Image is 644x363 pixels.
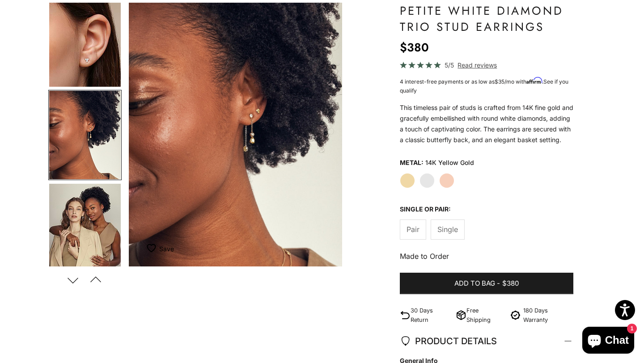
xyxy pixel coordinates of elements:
variant-option-value: 14K Yellow Gold [425,156,474,169]
span: Add to bag [454,278,495,289]
inbox-online-store-chat: Shopify online store chat [580,327,637,356]
img: #YellowGold #RoseGold #WhiteGold [129,3,343,266]
img: #YellowGold #RoseGold #WhiteGold [49,91,121,179]
summary: PRODUCT DETAILS [400,325,573,358]
span: $380 [502,278,519,289]
span: Single [437,224,458,235]
p: This timeless pair of studs is crafted from 14K fine gold and gracefully embellished with round w... [400,102,573,145]
a: 5/5 Read reviews [400,60,573,70]
p: 180 Days Warranty [523,306,573,325]
button: Go to item 9 [48,183,122,273]
button: Go to item 8 [48,90,122,180]
legend: Metal: [400,156,424,169]
button: Add to Wishlist [147,240,174,257]
span: Affirm [526,77,542,84]
p: 30 Days Return [411,306,452,325]
img: wishlist [147,244,159,253]
span: Pair [407,224,419,235]
span: $35 [495,78,504,85]
legend: Single or Pair: [400,203,451,216]
span: PRODUCT DETAILS [400,333,497,349]
div: Item 8 of 17 [129,3,343,266]
p: Free Shipping [466,306,504,325]
span: 4 interest-free payments or as low as /mo with . [400,78,568,94]
span: Read reviews [458,60,497,70]
span: 5/5 [445,60,454,70]
img: #YellowGold #RoseGold #WhiteGold [49,184,121,272]
button: Add to bag-$380 [400,273,573,294]
h1: Petite White Diamond Trio Stud Earrings [400,3,573,35]
sale-price: $380 [400,38,429,56]
p: Made to Order [400,250,573,262]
